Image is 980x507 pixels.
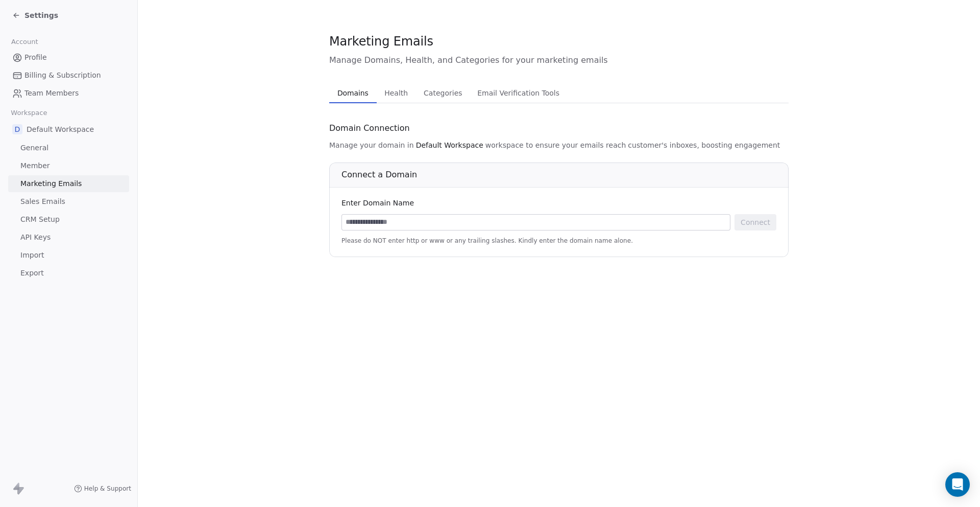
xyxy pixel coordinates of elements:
a: Member [8,157,129,174]
a: Settings [12,10,58,20]
a: Sales Emails [8,193,129,210]
span: Settings [24,10,58,20]
span: D [12,124,22,134]
span: Manage your domain in [329,140,414,150]
button: Connect [734,214,776,231]
a: Import [8,247,129,264]
a: Team Members [8,85,129,102]
span: Marketing Emails [329,34,433,49]
a: Marketing Emails [8,175,129,192]
span: Member [20,160,50,171]
div: Open Intercom Messenger [945,472,970,497]
span: Health [380,86,412,100]
span: workspace to ensure your emails reach [485,140,626,150]
span: Email Verification Tools [473,86,563,100]
a: Billing & Subscription [8,67,129,84]
a: Profile [8,49,129,66]
span: Sales Emails [20,196,65,207]
span: Categories [420,86,466,100]
span: customer's inboxes, boosting engagement [628,140,780,150]
span: Help & Support [84,485,131,493]
span: API Keys [20,232,51,243]
span: Domain Connection [329,122,410,134]
span: General [20,143,48,153]
span: CRM Setup [20,214,60,225]
span: Billing & Subscription [24,70,101,81]
span: Workspace [7,105,52,121]
span: Import [20,250,44,261]
a: Help & Support [74,485,131,493]
a: Export [8,265,129,282]
span: Manage Domains, Health, and Categories for your marketing emails [329,54,789,66]
a: General [8,140,129,156]
span: Connect a Domain [341,170,417,179]
span: Please do NOT enter http or www or any trailing slashes. Kindly enter the domain name alone. [341,237,776,245]
span: Marketing Emails [20,178,82,189]
span: Export [20,268,44,279]
a: API Keys [8,229,129,246]
span: Default Workspace [27,124,94,134]
span: Default Workspace [416,140,483,150]
span: Account [7,34,42,50]
span: Team Members [24,88,79,99]
div: Enter Domain Name [341,198,776,208]
span: Domains [333,86,373,100]
a: CRM Setup [8,211,129,228]
span: Profile [24,52,47,63]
